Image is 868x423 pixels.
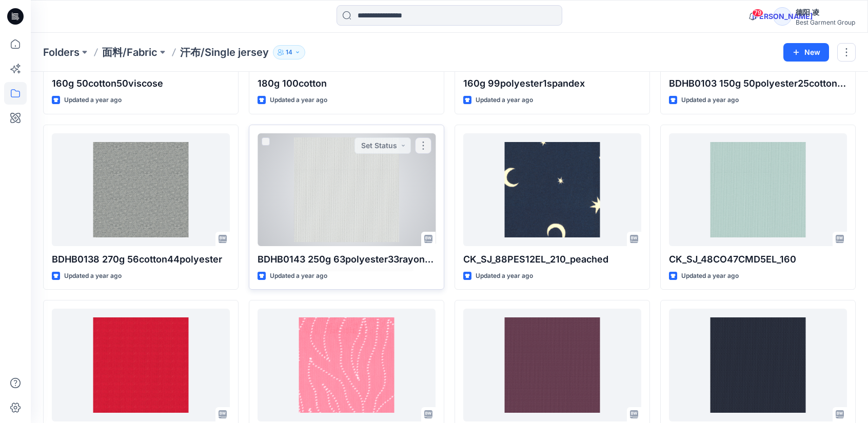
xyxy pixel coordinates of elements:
p: Updated a year ago [476,271,533,281]
p: Updated a year ago [64,271,122,281]
div: [PERSON_NAME] [773,7,792,26]
a: CK_SJ_95CO5EL_180 [463,309,641,421]
p: 160g 99polyester1spandex [463,76,641,91]
p: BDHB0138 270g 56cotton44polyester [52,252,230,267]
p: Updated a year ago [476,95,533,106]
p: 160g 50cotton50viscose [52,76,230,91]
p: Updated a year ago [270,271,327,281]
p: Updated a year ago [64,95,122,106]
button: 14 [273,45,305,59]
p: BDHB0103 150g 50polyester25cotton25rayon [669,76,847,91]
a: CK_SJ_95CO5EL_180 [258,309,436,421]
p: Updated a year ago [681,95,739,106]
p: CK_SJ_88PES12EL_210_peached [463,252,641,267]
span: 79 [752,9,763,17]
p: Updated a year ago [270,95,327,106]
button: New [783,43,829,62]
p: BDHB0143 250g 63polyester33rayon4spandex [258,252,436,267]
div: 德阳 凌 [796,6,855,18]
div: Best Garment Group [796,18,855,26]
a: 面料/Fabric [102,45,157,59]
a: CK_SJ_88PES12EL_210_peached [463,133,641,246]
a: BDHB0138 270g 56cotton44polyester [52,133,230,246]
a: BDHB0143 250g 63polyester33rayon4spandex [258,133,436,246]
p: 180g 100cotton [258,76,436,91]
p: 14 [286,47,292,58]
p: CK_SJ_48CO47CMD5EL_160 [669,252,847,267]
a: CK_SJ_95CO5EL_200 [52,309,230,421]
a: CK_SJ_95CO5EL_180 [669,309,847,421]
p: Updated a year ago [681,271,739,281]
p: 汗布/Single jersey [180,45,269,59]
a: Folders [43,45,80,59]
a: CK_SJ_48CO47CMD5EL_160 [669,133,847,246]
